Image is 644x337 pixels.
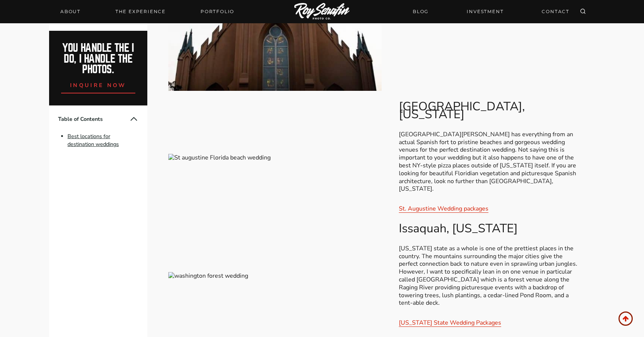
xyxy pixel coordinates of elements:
[49,105,147,157] nav: Table of Contents
[56,6,239,17] nav: Primary Navigation
[70,81,126,89] span: inquire now
[408,5,433,18] a: BLOG
[196,6,239,17] a: Portfolio
[399,225,578,233] p: Issaquah, [US_STATE]
[462,5,508,18] a: INVESTMENT
[129,114,138,123] button: Collapse Table of Contents
[61,75,135,93] a: inquire now
[111,6,170,17] a: THE EXPERIENCE
[578,6,588,17] button: View Search Form
[294,3,350,21] img: Logo of Roy Serafin Photo Co., featuring stylized text in white on a light background, representi...
[399,319,501,327] a: [US_STATE] State Wedding Packages
[537,5,574,18] a: CONTACT
[67,132,119,148] a: Best locations for destination weddings
[58,115,129,123] span: Table of Contents
[399,245,578,307] p: [US_STATE] state as a whole is one of the prettiest places in the country. The mountains surround...
[399,103,578,119] p: [GEOGRAPHIC_DATA], [US_STATE]
[399,205,488,213] a: St. Augustine Wedding packages
[56,6,85,17] a: About
[168,154,382,162] img: Best places for destination weddings in the United States 7
[57,43,139,75] h2: You handle the i do, I handle the photos.
[408,5,574,18] nav: Secondary Navigation
[168,272,382,280] img: Best places for destination weddings in the United States 8
[399,131,578,193] p: [GEOGRAPHIC_DATA][PERSON_NAME] has everything from an actual Spanish fort to pristine beaches and...
[619,311,633,326] a: Scroll to top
